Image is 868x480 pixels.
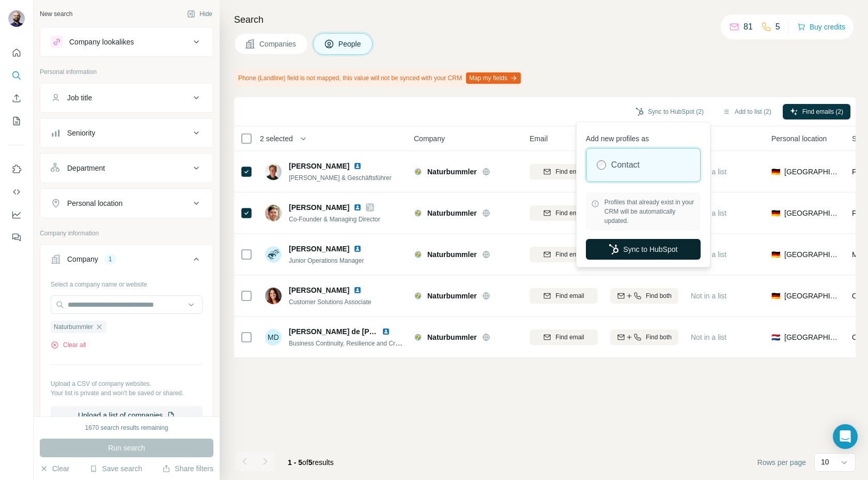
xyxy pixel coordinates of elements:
p: 81 [743,21,753,33]
p: 10 [821,457,829,467]
button: Dashboard [8,205,25,224]
button: Company1 [40,247,213,276]
button: Hide [180,6,220,22]
span: Naturbummler [427,291,477,301]
button: Search [8,66,25,85]
div: 1 [104,254,116,264]
span: 🇩🇪 [771,249,780,260]
button: Find email [530,164,598,179]
img: Avatar [265,288,282,304]
img: Avatar [265,205,282,221]
div: Job title [67,93,92,103]
span: Rows per page [757,457,806,468]
span: Find both [646,333,672,342]
span: Naturbummler [427,167,477,177]
button: Sync to HubSpot (2) [628,104,711,119]
span: Not in a list [691,333,726,341]
div: Department [67,163,105,173]
span: Email [530,133,548,144]
span: Personal location [771,133,827,144]
h4: Search [234,12,856,27]
p: Upload a CSV of company websites. [51,379,203,388]
span: [PERSON_NAME] [289,244,349,254]
span: [GEOGRAPHIC_DATA] [784,167,840,177]
span: Naturbummler [427,332,477,342]
span: Company [414,133,445,144]
span: [GEOGRAPHIC_DATA] [784,249,840,260]
span: Find email [555,250,584,259]
span: [PERSON_NAME] [289,202,349,213]
span: [PERSON_NAME] [289,161,349,171]
div: Company [67,254,98,264]
button: Enrich CSV [8,89,25,108]
span: [PERSON_NAME] [289,285,349,295]
button: Feedback [8,228,25,247]
span: Companies [259,39,297,49]
img: Avatar [265,163,282,180]
p: Your list is private and won't be saved or shared. [51,388,203,398]
span: Find emails (2) [802,107,843,116]
span: Find email [555,208,584,218]
img: LinkedIn logo [382,327,390,336]
span: Junior Operations Manager [289,257,364,264]
button: Company lookalikes [40,29,213,54]
span: Co-Founder & Managing Director [289,216,380,223]
button: Sync to HubSpot [586,239,701,260]
img: LinkedIn logo [353,162,362,170]
div: MD [265,329,282,346]
button: Department [40,156,213,181]
img: Avatar [8,10,25,27]
img: LinkedIn logo [353,286,362,294]
button: Save search [89,463,142,474]
button: Find email [530,247,598,262]
img: Logo of Naturbummler [414,250,422,259]
button: Upload a list of companies [51,406,203,425]
button: Use Surfe on LinkedIn [8,160,25,178]
div: Company lookalikes [69,37,134,47]
button: Use Surfe API [8,183,25,201]
button: Seniority [40,121,213,145]
span: [GEOGRAPHIC_DATA] [784,332,840,342]
button: Find both [610,288,678,304]
span: [GEOGRAPHIC_DATA] [784,291,840,301]
button: My lists [8,112,25,130]
span: Naturbummler [54,322,93,332]
div: Personal location [67,198,122,208]
button: Clear all [51,340,86,350]
button: Add to list (2) [715,104,779,119]
span: Profiles that already exist in your CRM will be automatically updated. [605,198,695,226]
span: results [288,458,334,467]
button: Clear [40,463,69,474]
span: 🇩🇪 [771,208,780,218]
div: Select a company name or website [51,276,203,289]
button: Buy credits [797,20,845,34]
img: Avatar [265,246,282,263]
div: Phone (Landline) field is not mapped, this value will not be synced with your CRM [234,69,523,87]
p: Add new profiles as [586,129,701,144]
p: Personal information [40,67,213,77]
button: Find email [530,205,598,221]
img: LinkedIn logo [353,203,362,212]
div: Seniority [67,128,95,138]
span: 2 selected [260,133,293,144]
label: Contact [611,159,640,171]
span: Find both [646,291,672,301]
button: Job title [40,85,213,110]
span: Naturbummler [427,208,477,218]
button: Find email [530,329,598,345]
span: Naturbummler [427,249,477,260]
span: Not in a list [691,292,726,300]
img: Logo of Naturbummler [414,168,422,176]
span: [PERSON_NAME] & Geschäftsführer [289,174,392,182]
span: [GEOGRAPHIC_DATA] [784,208,840,218]
img: LinkedIn logo [353,245,362,253]
span: of [302,458,308,467]
button: Find emails (2) [783,104,850,119]
button: Quick start [8,43,25,62]
span: People [338,39,362,49]
img: Logo of Naturbummler [414,333,422,341]
p: 5 [776,21,780,33]
span: 🇳🇱 [771,332,780,342]
p: Company information [40,229,213,238]
button: Map my fields [466,72,521,84]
